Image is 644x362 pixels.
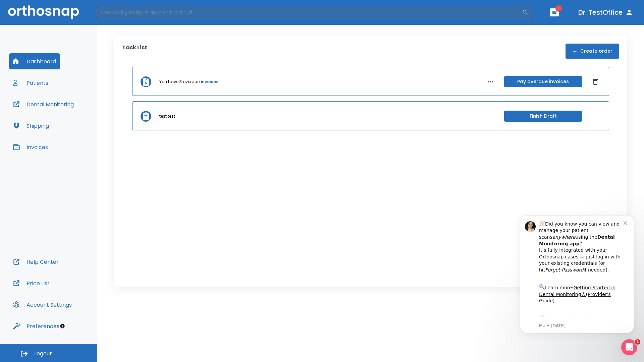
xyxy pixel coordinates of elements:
[555,5,562,12] span: 1
[29,118,114,124] p: Message from Ma, sent 2w ago
[9,318,63,334] button: Preferences
[8,5,79,19] img: Orthosnap
[9,118,53,134] button: Shipping
[114,14,119,20] button: Dismiss notification
[9,96,78,112] button: Dental Monitoring
[122,44,147,59] p: Task List
[635,339,640,345] span: 1
[9,254,63,270] button: Help Center
[576,6,636,18] button: Dr. TestOffice
[9,275,54,291] button: Price List
[621,339,637,355] iframe: Intercom live chat
[504,76,582,87] button: Pay overdue invoices
[566,44,619,59] button: Create order
[159,79,200,85] p: You have 3 overdue
[59,323,65,329] div: Tooltip anchor
[9,297,76,313] button: Account Settings
[29,111,89,123] a: App Store
[9,139,52,155] button: Invoices
[9,75,52,91] button: Patients
[201,79,218,85] a: invoices
[504,111,582,122] button: Finish Draft
[590,76,601,87] button: Dismiss
[29,109,114,143] div: Download the app: | ​ Let us know if you need help getting started!
[510,205,644,344] iframe: Intercom notifications message
[34,350,52,357] span: Logout
[159,113,175,119] p: test test
[96,6,522,19] input: Search by Patient Name or Case #
[9,53,60,69] button: Dashboard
